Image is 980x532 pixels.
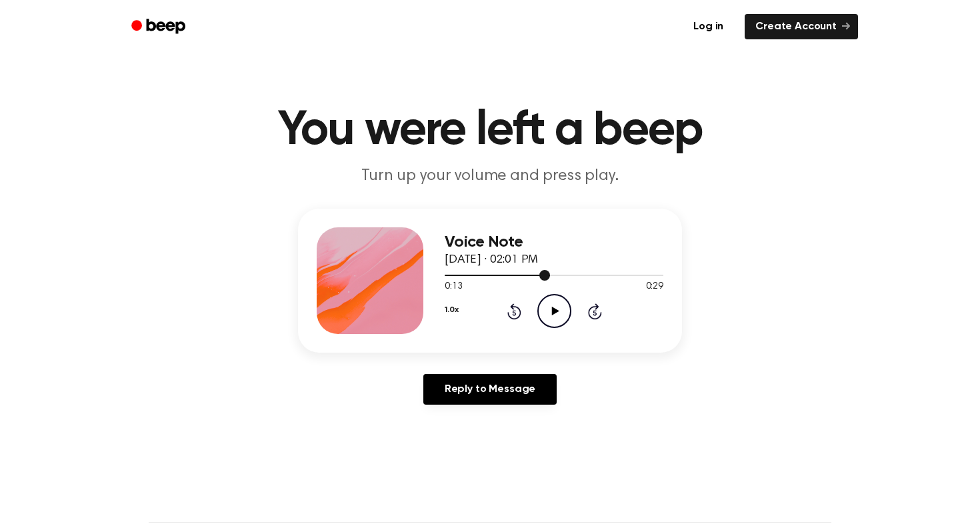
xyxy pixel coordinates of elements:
[445,233,663,251] h3: Voice Note
[122,14,197,40] a: Beep
[445,254,538,266] span: [DATE] · 02:01 PM
[745,14,858,39] a: Create Account
[234,165,746,187] p: Turn up your volume and press play.
[680,11,737,42] a: Log in
[646,280,663,294] span: 0:29
[149,107,831,155] h1: You were left a beep
[423,374,557,405] a: Reply to Message
[445,280,462,294] span: 0:13
[445,299,458,321] button: 1.0x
